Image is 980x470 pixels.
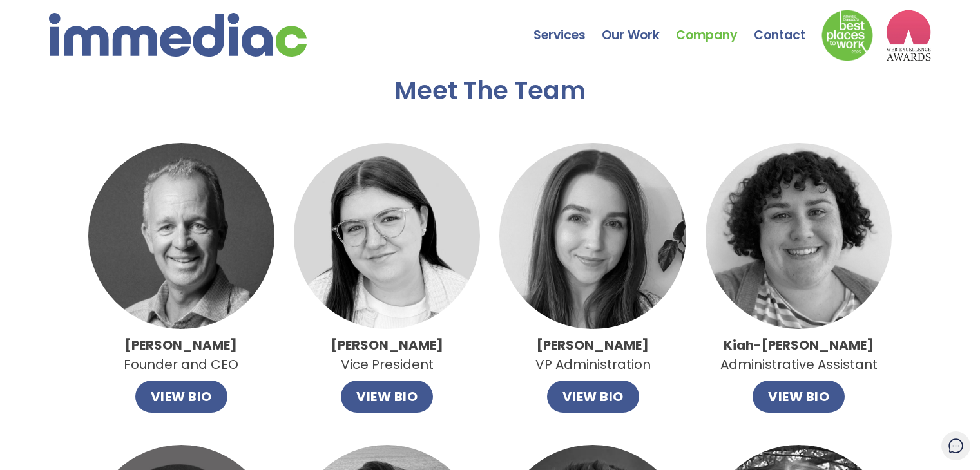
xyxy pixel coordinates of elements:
img: imageedit_1_9466638877.jpg [706,143,892,329]
strong: [PERSON_NAME] [331,336,443,354]
img: John.jpg [88,143,274,329]
p: Administrative Assistant [720,335,878,374]
p: VP Administration [535,335,651,374]
img: Alley.jpg [499,143,686,329]
img: immediac [49,13,307,57]
strong: [PERSON_NAME] [537,336,649,354]
a: Our Work [602,3,676,48]
button: VIEW BIO [135,381,227,413]
button: VIEW BIO [341,381,433,413]
p: Founder and CEO [124,335,238,374]
p: Vice President [331,335,443,374]
button: VIEW BIO [547,381,639,413]
img: logo2_wea_nobg.webp [886,10,931,61]
strong: [PERSON_NAME] [125,336,237,354]
a: Services [533,3,602,48]
img: Down [821,10,873,61]
strong: Kiah-[PERSON_NAME] [724,336,874,354]
a: Contact [754,3,821,48]
button: VIEW BIO [753,381,845,413]
a: Company [676,3,754,48]
img: Catlin.jpg [294,143,480,329]
h2: Meet The Team [394,77,586,104]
